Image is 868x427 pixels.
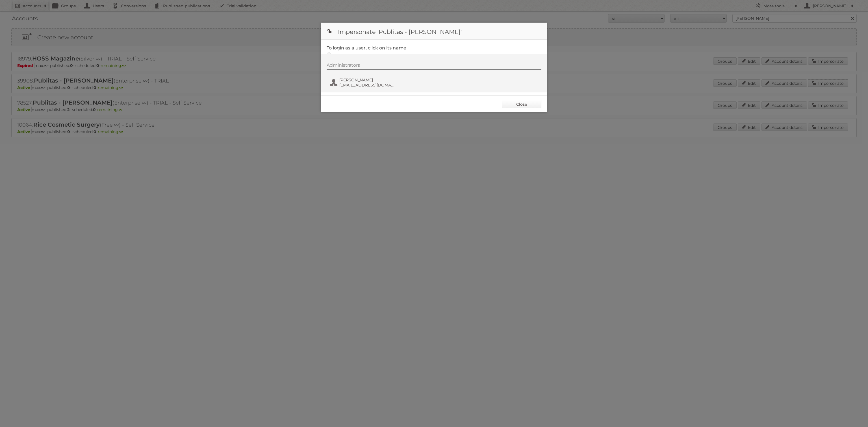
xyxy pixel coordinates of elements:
[339,77,394,83] span: [PERSON_NAME]
[502,100,541,108] a: Close
[329,77,396,88] button: [PERSON_NAME] [EMAIL_ADDRESS][DOMAIN_NAME]
[327,62,541,70] div: Administrators
[339,83,394,88] span: [EMAIL_ADDRESS][DOMAIN_NAME]
[327,45,406,51] legend: To login as a user, click on its name
[321,23,547,40] h1: Impersonate 'Publitas - [PERSON_NAME]'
